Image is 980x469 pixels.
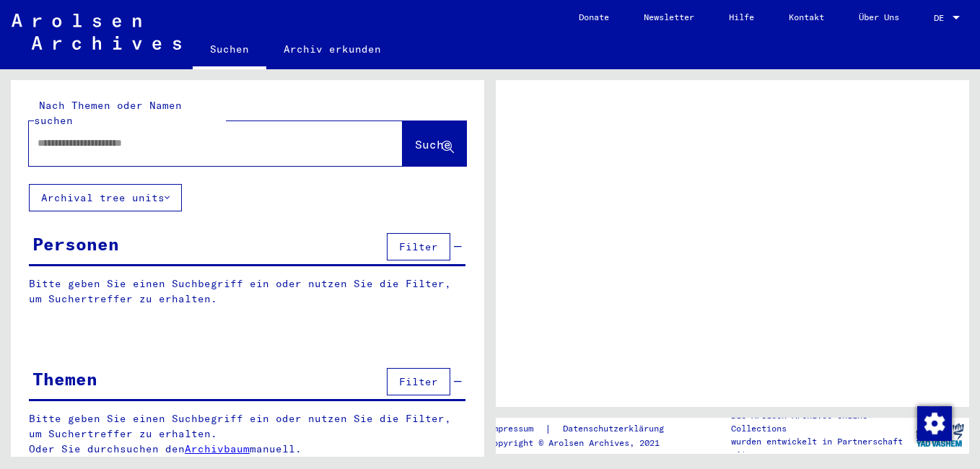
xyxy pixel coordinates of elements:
[488,437,681,450] p: Copyright © Arolsen Archives, 2021
[488,421,545,437] a: Impressum
[29,411,466,457] p: Bitte geben Sie einen Suchbegriff ein oder nutzen Sie die Filter, um Suchertreffer zu erhalten. O...
[34,99,182,127] mat-label: Nach Themen oder Namen suchen
[32,231,119,257] div: Personen
[387,233,450,260] button: Filter
[917,406,952,441] img: Zustimmung ändern
[415,137,451,152] span: Suche
[934,13,950,23] span: DE
[731,409,910,435] p: Die Arolsen Archives Online-Collections
[399,375,438,388] span: Filter
[12,14,181,50] img: Arolsen_neg.svg
[731,435,910,461] p: wurden entwickelt in Partnerschaft mit
[488,421,681,437] div: |
[387,368,450,395] button: Filter
[551,421,681,437] a: Datenschutzerklärung
[185,442,250,455] a: Archivbaum
[266,32,398,66] a: Archiv erkunden
[29,184,182,211] button: Archival tree units
[193,32,266,69] a: Suchen
[399,240,438,253] span: Filter
[913,417,967,453] img: yv_logo.png
[32,366,97,392] div: Themen
[29,276,465,307] p: Bitte geben Sie einen Suchbegriff ein oder nutzen Sie die Filter, um Suchertreffer zu erhalten.
[403,121,466,166] button: Suche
